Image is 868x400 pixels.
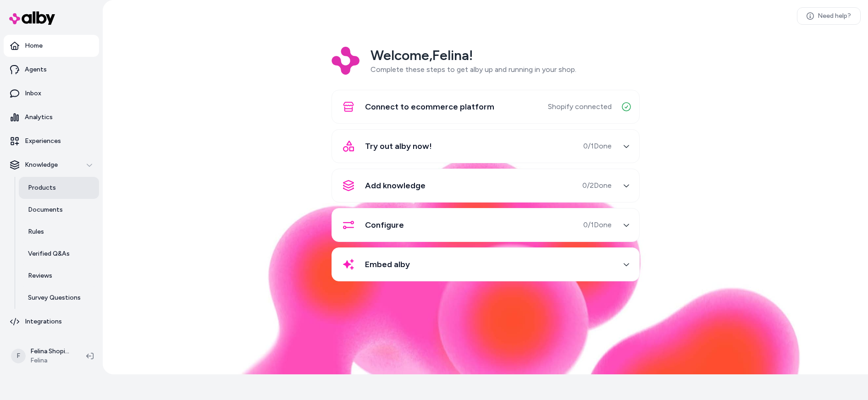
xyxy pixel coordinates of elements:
p: Experiences [25,137,61,146]
button: Knowledge [4,154,99,176]
p: Felina Shopify [30,347,72,356]
span: Felina [30,356,72,365]
a: Need help? [797,7,861,25]
a: Survey Questions [19,287,99,309]
span: Add knowledge [365,179,426,192]
span: Complete these steps to get alby up and running in your shop. [370,65,576,74]
p: Agents [25,65,47,74]
span: 0 / 2 Done [582,180,612,191]
a: Home [4,35,99,57]
p: Reviews [28,271,52,280]
span: Try out alby now! [365,140,432,153]
img: alby Logo [9,11,55,25]
a: Inbox [4,82,99,104]
button: Add knowledge0/2Done [337,175,634,197]
a: Reviews [19,265,99,287]
button: FFelina ShopifyFelina [6,341,79,371]
button: Connect to ecommerce platformShopify connected [337,96,634,118]
button: Configure0/1Done [337,214,634,236]
button: Embed alby [337,253,634,275]
span: Configure [365,219,404,231]
span: Connect to ecommerce platform [365,100,494,113]
p: Inbox [25,89,41,98]
a: Products [19,177,99,199]
button: Try out alby now!0/1Done [337,135,634,157]
h2: Welcome, Felina ! [370,47,576,64]
p: Survey Questions [28,293,81,302]
a: Experiences [4,130,99,152]
p: Documents [28,205,63,214]
span: Shopify connected [548,101,612,112]
span: 0 / 1 Done [583,141,612,152]
p: Knowledge [25,160,58,170]
span: F [11,349,26,363]
span: 0 / 1 Done [583,219,612,230]
img: Logo [332,47,359,75]
p: Rules [28,227,44,236]
a: Verified Q&As [19,243,99,265]
a: Integrations [4,311,99,333]
p: Analytics [25,113,53,122]
a: Analytics [4,106,99,128]
p: Verified Q&As [28,249,70,258]
span: Embed alby [365,258,410,271]
p: Products [28,183,56,192]
p: Home [25,41,43,50]
a: Rules [19,221,99,243]
p: Integrations [25,317,62,326]
a: Documents [19,199,99,221]
a: Agents [4,59,99,81]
